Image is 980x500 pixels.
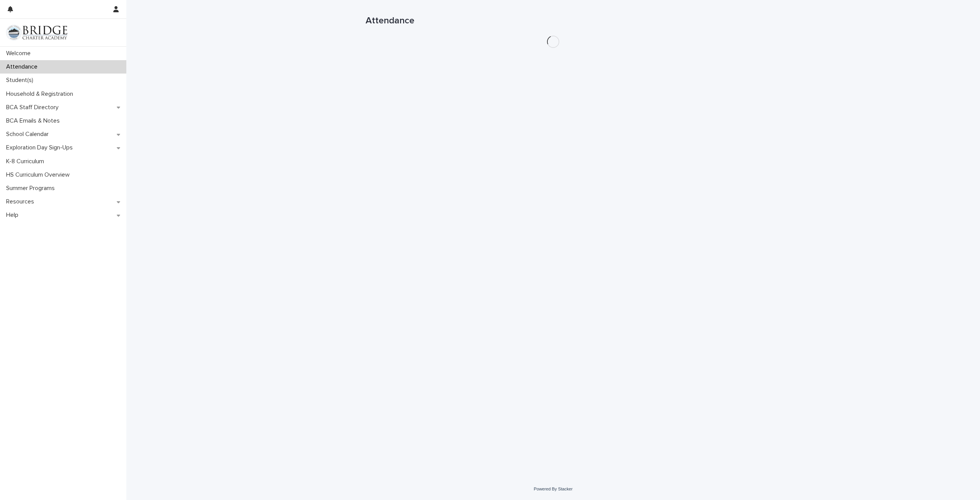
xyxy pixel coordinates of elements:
[3,171,76,179] p: HS Curriculum Overview
[3,77,39,84] p: Student(s)
[3,90,79,98] p: Household & Registration
[3,185,61,192] p: Summer Programs
[3,50,37,57] p: Welcome
[3,63,44,70] p: Attendance
[3,198,40,205] p: Resources
[366,15,741,26] h1: Attendance
[534,487,572,491] a: Powered By Stacker
[3,211,24,219] p: Help
[3,144,79,151] p: Exploration Day Sign-Ups
[3,104,65,111] p: BCA Staff Directory
[3,158,50,165] p: K-8 Curriculum
[6,25,67,40] img: V1C1m3IdTEidaUdm9Hs0
[3,131,55,138] p: School Calendar
[3,117,66,125] p: BCA Emails & Notes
